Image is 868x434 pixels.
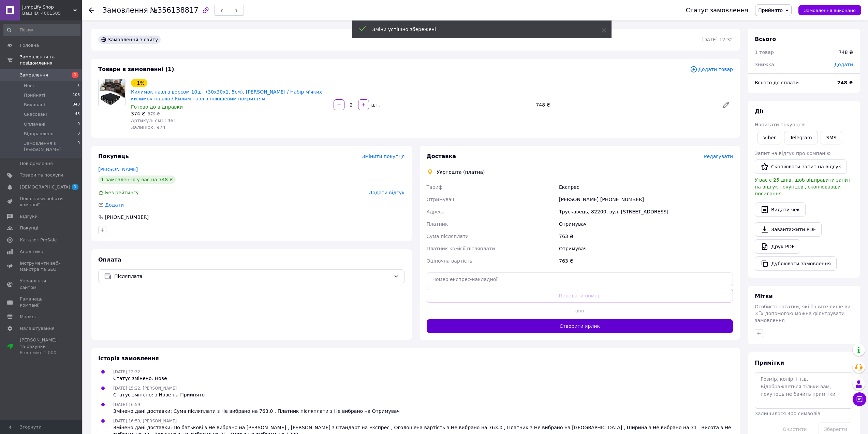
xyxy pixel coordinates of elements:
span: У вас є 25 днів, щоб відправити запит на відгук покупцеві, скопіювавши посилання. [755,177,851,196]
div: [PHONE_NUMBER] [104,214,149,221]
img: Килимок пазл з ворсом 10шт (30х30х1, 5см), Колір Рандом / Набір м'яких килимок-пазлів / Килим паз... [99,79,125,106]
button: Видати чек [755,202,806,217]
span: 0 [77,131,80,137]
span: Дії [755,108,763,115]
button: Замовлення виконано [798,5,861,15]
span: Нові [24,83,34,89]
span: Післяплата [114,272,391,280]
span: Змінити покупця [362,154,405,159]
span: 108 [73,92,80,98]
span: Оплата [98,256,121,263]
a: Viber [757,131,781,144]
a: Редагувати [719,98,733,112]
span: Відгуки [20,213,38,220]
span: Каталог ProSale [20,237,57,243]
button: Дублювати замовлення [755,256,837,271]
div: 748 ₴ [839,49,853,56]
span: Отримувач [427,197,454,202]
div: Статус замовлення [686,7,749,14]
span: Виконані [24,102,45,108]
button: SMS [821,131,842,144]
span: Прийнято [758,8,783,13]
span: Всього до сплати [755,80,799,85]
span: Тариф [427,184,443,190]
div: Експрес [558,181,734,193]
input: Номер експрес-накладної [427,272,733,286]
b: 748 ₴ [837,80,853,85]
span: Платник [427,221,448,227]
span: 1 [72,72,78,78]
span: Готово до відправки [131,104,183,110]
span: Показники роботи компанії [20,196,63,208]
span: Знижка [755,62,774,67]
a: Telegram [784,131,818,144]
span: Додати товар [690,66,733,73]
a: Друк PDF [755,239,800,254]
span: 45 [75,111,80,117]
span: Всього [755,36,776,42]
div: Ваш ID: 4061505 [22,10,82,16]
div: 748 ₴ [533,100,717,110]
div: 763 ₴ [558,255,734,267]
span: Замовлення з [PERSON_NAME] [24,140,77,153]
div: Повернутися назад [89,7,94,14]
span: Адреса [427,209,445,214]
span: Доставка [427,153,456,159]
span: 1 товар [755,50,774,55]
span: Оплачені [24,121,45,127]
span: Мітки [755,293,773,299]
div: Укрпошта (платна) [435,169,487,176]
span: 1 [72,184,78,190]
div: Трускавець, 82200, вул. [STREET_ADDRESS] [558,206,734,218]
span: Скасовані [24,111,47,117]
span: Замовлення виконано [804,8,856,13]
span: 0 [77,121,80,127]
div: - 1% [131,79,147,87]
button: Створити ярлик [427,319,733,333]
span: Додати [105,202,124,208]
span: Повідомлення [20,160,53,167]
span: Відправлено [24,131,54,137]
div: 1 замовлення у вас на 748 ₴ [98,176,176,184]
span: 340 [73,102,80,108]
span: Замовлення [20,72,48,78]
span: JumpLify Shop [22,4,73,10]
div: Prom мікс 1 000 [20,350,63,356]
span: №356138817 [150,6,198,14]
span: Покупці [20,225,38,231]
span: Додати [834,62,853,67]
span: 379 ₴ [148,112,160,116]
span: Примітки [755,360,784,366]
span: [DATE] 12:32 [113,369,140,374]
span: [DATE] 16:59 [113,402,140,407]
span: Оціночна вартість [427,258,472,264]
span: Додати відгук [369,190,404,195]
button: Скопіювати запит на відгук [755,159,847,174]
time: [DATE] 12:32 [702,37,733,42]
span: [DATE] 16:59, [PERSON_NAME] [113,419,177,423]
span: Інструменти веб-майстра та SEO [20,260,63,272]
div: Замовлення з сайту [98,36,161,44]
span: [PERSON_NAME] та рахунки [20,337,63,356]
span: Замовлення та повідомлення [20,54,82,66]
div: Отримувач [558,242,734,255]
span: Налаштування [20,325,55,332]
input: Пошук [3,24,80,36]
span: Залишилося 300 символів [755,411,820,416]
span: Сума післяплати [427,234,469,239]
span: Покупець [98,153,129,159]
span: Написати покупцеві [755,122,806,127]
span: 1 [77,83,80,89]
span: Замовлення [102,6,148,14]
a: Завантажити PDF [755,222,822,237]
span: 374 ₴ [131,111,145,116]
div: Статус змінено: з Нове на Прийнято [113,391,205,398]
span: Товари в замовленні (1) [98,66,174,72]
span: Головна [20,42,39,48]
div: Статус змінено: Нове [113,375,167,382]
span: [DATE] 15:22, [PERSON_NAME] [113,386,177,391]
span: Прийняті [24,92,45,98]
span: Гаманець компанії [20,296,63,308]
div: Змінено дані доставки: Сума післяплати з Не вибрано на 763.0 , Платник післяплати з Не вибрано на... [113,408,400,415]
span: Товари та послуги [20,172,63,178]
